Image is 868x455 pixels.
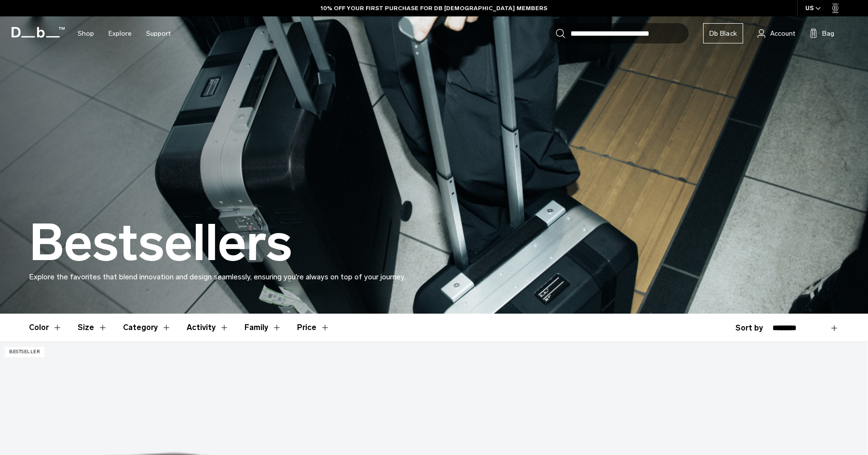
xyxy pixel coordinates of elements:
button: Toggle Price [297,314,330,342]
button: Toggle Filter [123,314,171,342]
span: Explore the favorites that blend innovation and design seamlessly, ensuring you're always on top ... [29,272,406,281]
button: Toggle Filter [29,314,62,342]
a: Db Black [703,23,743,43]
button: Toggle Filter [244,314,282,342]
a: Support [146,16,171,51]
p: Bestseller [5,347,44,357]
button: Bag [810,28,834,39]
nav: Main Navigation [70,16,178,51]
a: Account [758,28,795,39]
a: Shop [78,16,94,51]
a: Explore [108,16,132,51]
button: Toggle Filter [187,314,229,342]
span: Account [770,28,795,39]
h1: Bestsellers [29,215,292,271]
a: 10% OFF YOUR FIRST PURCHASE FOR DB [DEMOGRAPHIC_DATA] MEMBERS [321,4,547,13]
button: Toggle Filter [78,314,108,342]
span: Bag [822,28,834,39]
